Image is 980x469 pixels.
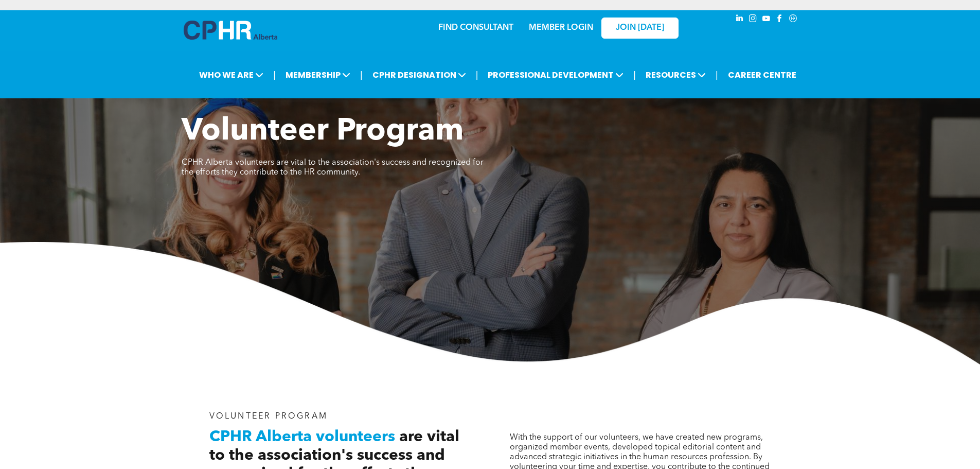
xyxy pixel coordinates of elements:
[209,412,328,421] span: VOLUNTEER PROGRAM
[601,18,679,39] a: JOIN [DATE]
[184,21,277,40] img: A blue and white logo for cp alberta
[643,65,709,84] span: RESOURCES
[273,64,276,85] li: |
[716,64,718,85] li: |
[788,13,799,27] a: Social network
[209,429,395,445] span: CPHR Alberta volunteers
[734,13,745,27] a: linkedin
[747,13,759,27] a: instagram
[438,24,513,32] a: FIND CONSULTANT
[476,64,478,85] li: |
[182,159,484,177] span: CPHR Alberta volunteers are vital to the association's success and recognized for the efforts the...
[360,64,363,85] li: |
[182,116,464,147] span: Volunteer Program
[774,13,786,27] a: facebook
[616,23,664,33] span: JOIN [DATE]
[529,24,593,32] a: MEMBER LOGIN
[725,65,799,84] a: CAREER CENTRE
[282,65,353,84] span: MEMBERSHIP
[761,13,772,27] a: youtube
[196,65,266,84] span: WHO WE ARE
[369,65,469,84] span: CPHR DESIGNATION
[633,64,636,85] li: |
[485,65,627,84] span: PROFESSIONAL DEVELOPMENT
